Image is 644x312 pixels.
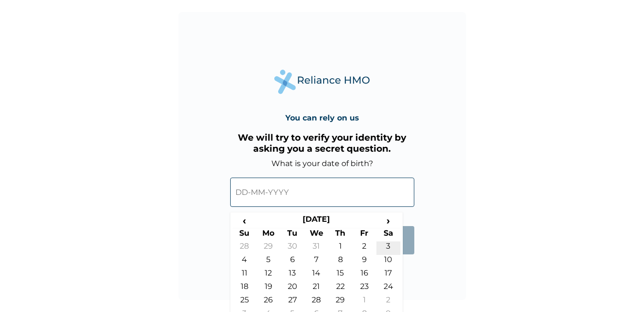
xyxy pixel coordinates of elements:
td: 2 [376,295,400,309]
td: 14 [304,268,328,282]
td: 1 [352,295,376,309]
td: 12 [257,268,281,282]
span: ‹ [233,215,257,227]
th: Fr [352,228,376,241]
td: 30 [281,241,304,255]
th: Sa [376,228,400,241]
th: Tu [281,228,304,241]
th: We [304,228,328,241]
td: 22 [328,282,352,295]
td: 11 [233,268,257,282]
td: 24 [376,282,400,295]
label: What is your date of birth? [271,159,373,168]
input: DD-MM-YYYY [230,178,414,207]
span: › [376,215,400,227]
td: 6 [281,255,304,268]
td: 20 [281,282,304,295]
td: 4 [233,255,257,268]
td: 21 [304,282,328,295]
th: Mo [257,228,281,241]
td: 3 [376,241,400,255]
td: 13 [281,268,304,282]
td: 2 [352,241,376,255]
td: 17 [376,268,400,282]
td: 7 [304,255,328,268]
td: 18 [233,282,257,295]
td: 23 [352,282,376,295]
td: 8 [328,255,352,268]
td: 29 [328,295,352,309]
td: 25 [233,295,257,309]
th: [DATE] [257,215,376,228]
td: 31 [304,241,328,255]
td: 9 [352,255,376,268]
td: 29 [257,241,281,255]
td: 27 [281,295,304,309]
td: 28 [304,295,328,309]
td: 19 [257,282,281,295]
td: 5 [257,255,281,268]
td: 28 [233,241,257,255]
td: 10 [376,255,400,268]
h3: We will try to verify your identity by asking you a secret question. [230,132,414,154]
td: 16 [352,268,376,282]
td: 1 [328,241,352,255]
td: 15 [328,268,352,282]
th: Th [328,228,352,241]
img: Reliance Health's Logo [274,70,370,94]
th: Su [233,228,257,241]
td: 26 [257,295,281,309]
h4: You can rely on us [285,113,359,122]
